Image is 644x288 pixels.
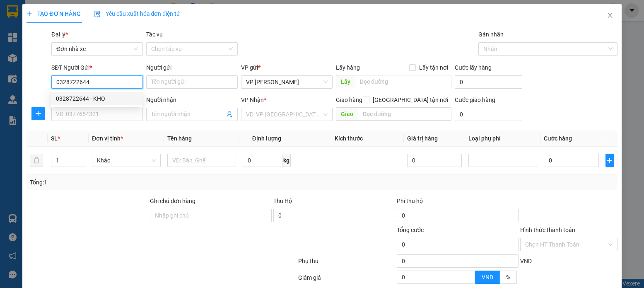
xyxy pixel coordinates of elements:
[336,75,355,88] span: Lấy
[336,64,360,71] span: Lấy hàng
[407,135,438,142] span: Giá trị hàng
[150,198,195,204] label: Ghi chú đơn hàng
[92,135,123,142] span: Đơn vị tính
[478,31,504,38] label: Gán nhãn
[167,154,236,167] input: VD: Bàn, Ghế
[150,209,272,222] input: Ghi chú đơn hàng
[282,154,291,167] span: kg
[9,48,109,66] span: [STREET_ADDRESS][PERSON_NAME]
[51,92,142,105] div: 0328722644 - KHO
[482,274,493,281] span: VND
[56,94,137,103] div: 0328722644 - KHO
[51,135,58,142] span: SL
[297,273,396,288] div: Giảm giá
[369,95,451,104] span: [GEOGRAPHIC_DATA] tận nơi
[27,10,80,17] span: TẠO ĐƠN HÀNG
[335,135,363,142] span: Kích thước
[88,18,155,27] strong: PHIẾU GỬI HÀNG
[455,97,495,103] label: Cước giao hàng
[65,7,178,16] strong: CÔNG TY TNHH VĨNH QUANG
[51,31,68,38] span: Đại lý
[51,63,143,72] div: SĐT Người Gửi
[9,48,109,66] span: VP gửi:
[31,107,45,120] button: plus
[455,75,523,89] input: Cước lấy hàng
[336,97,362,103] span: Giao hàng
[241,63,333,72] div: VP gửi
[146,31,163,38] label: Tác vụ
[32,110,44,117] span: plus
[506,274,510,281] span: %
[167,135,192,142] span: Tên hàng
[465,131,540,147] th: Loại phụ phí
[97,154,156,167] span: Khác
[358,107,451,121] input: Dọc đường
[397,196,519,209] div: Phí thu hộ
[544,135,572,142] span: Cước hàng
[241,97,264,103] span: VP Nhận
[455,64,492,71] label: Cước lấy hàng
[297,257,396,271] div: Phụ thu
[455,108,523,121] input: Cước giao hàng
[607,12,613,19] span: close
[30,154,43,167] button: delete
[56,43,138,55] span: Đơn nhà xe
[605,154,614,167] button: plus
[246,76,328,88] span: VP Nguyễn Văn Cừ
[84,36,159,44] strong: : [DOMAIN_NAME]
[606,157,613,164] span: plus
[355,75,451,88] input: Dọc đường
[84,37,104,44] span: Website
[520,227,575,233] label: Hình thức thanh toán
[27,11,32,17] span: plus
[146,95,238,104] div: Người nhận
[598,4,622,27] button: Close
[407,154,462,167] input: 0
[30,178,249,187] div: Tổng: 1
[6,8,41,43] img: logo
[226,111,233,118] span: user-add
[336,107,358,121] span: Giao
[416,63,451,72] span: Lấy tận nơi
[397,227,424,233] span: Tổng cước
[146,63,238,72] div: Người gửi
[94,28,148,34] strong: Hotline : 0889 23 23 23
[273,198,292,204] span: Thu Hộ
[94,10,181,17] span: Yêu cầu xuất hóa đơn điện tử
[520,258,532,264] span: VND
[94,11,101,17] img: icon
[252,135,281,142] span: Định lượng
